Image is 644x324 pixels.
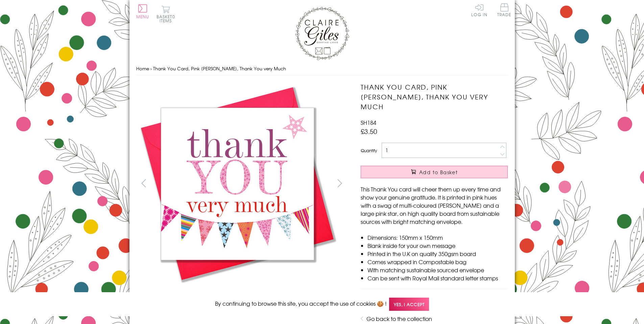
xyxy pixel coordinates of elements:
[295,7,349,60] img: Claire Giles Greetings Cards
[157,5,175,23] button: Basket0 items
[497,3,511,17] span: Trade
[361,118,376,126] span: SH184
[361,82,508,111] h1: Thank You Card, Pink [PERSON_NAME], Thank You very Much
[497,3,511,18] a: Trade
[419,169,458,176] span: Add to Basket
[332,176,347,191] button: next
[136,82,339,285] img: Thank You Card, Pink Bunting, Thank You very Much
[361,166,508,178] button: Add to Basket
[361,147,377,154] label: Quantity
[367,258,508,266] li: Comes wrapped in Compostable bag
[367,266,508,274] li: With matching sustainable sourced envelope
[136,62,508,76] nav: breadcrumbs
[136,65,149,72] a: Home
[136,4,149,19] button: Menu
[471,3,487,17] a: Log In
[136,14,149,20] span: Menu
[150,65,152,72] span: ›
[361,126,377,136] span: £3.50
[347,82,550,285] img: Thank You Card, Pink Bunting, Thank You very Much
[367,274,508,282] li: Can be sent with Royal Mail standard letter stamps
[367,250,508,258] li: Printed in the U.K on quality 350gsm board
[366,315,432,323] a: Go back to the collection
[367,233,508,241] li: Dimensions: 150mm x 150mm
[136,176,151,191] button: prev
[160,14,175,24] span: 0 items
[361,185,508,226] p: This Thank You card will cheer them up every time and show your genuine gratitude. It is printed ...
[389,298,429,311] span: Yes, I accept
[153,65,286,72] span: Thank You Card, Pink [PERSON_NAME], Thank You very Much
[367,241,508,250] li: Blank inside for your own message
